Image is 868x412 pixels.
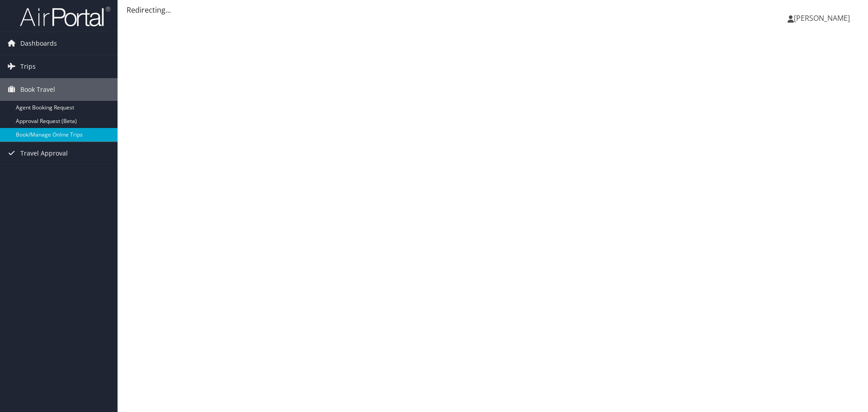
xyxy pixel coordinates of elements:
[20,32,57,55] span: Dashboards
[788,5,859,32] a: [PERSON_NAME]
[20,6,110,27] img: airportal-logo.png
[20,78,55,101] span: Book Travel
[20,142,68,165] span: Travel Approval
[127,5,859,15] div: Redirecting...
[794,13,850,23] span: [PERSON_NAME]
[20,55,36,78] span: Trips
